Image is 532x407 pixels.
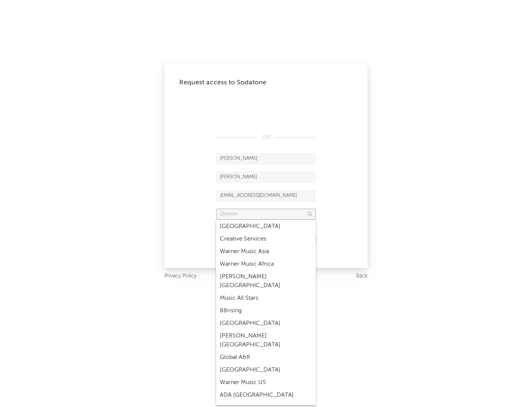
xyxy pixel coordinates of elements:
[216,209,316,220] input: Division
[356,272,368,281] a: Back
[216,233,316,245] div: Creative Services
[216,270,316,292] div: [PERSON_NAME] [GEOGRAPHIC_DATA]
[216,133,316,142] div: OR
[216,258,316,270] div: Warner Music Africa
[179,78,353,87] div: Request access to Sodatone
[216,292,316,305] div: Music All Stars
[216,376,316,389] div: Warner Music US
[216,245,316,258] div: Warner Music Asia
[216,305,316,317] div: 88rising
[216,351,316,364] div: Global A&R
[216,220,316,233] div: [GEOGRAPHIC_DATA]
[216,330,316,351] div: [PERSON_NAME] [GEOGRAPHIC_DATA]
[216,153,316,164] input: First Name
[164,272,197,281] a: Privacy Policy
[216,172,316,183] input: Last Name
[216,190,316,201] input: Email
[216,389,316,401] div: ADA [GEOGRAPHIC_DATA]
[216,317,316,330] div: [GEOGRAPHIC_DATA]
[216,364,316,376] div: [GEOGRAPHIC_DATA]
